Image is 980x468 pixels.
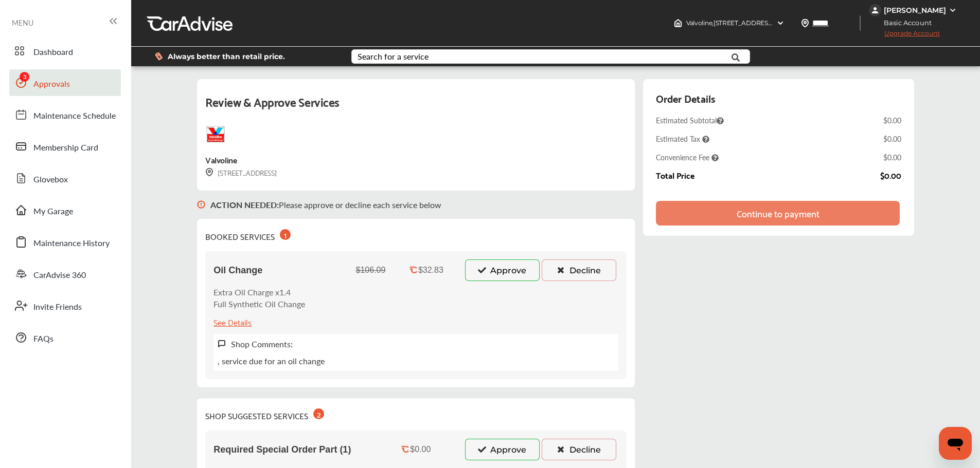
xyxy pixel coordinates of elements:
[356,266,386,275] div: $106.09
[358,52,429,61] div: Search for a service
[656,171,694,180] div: Total Price
[656,134,709,144] span: Estimated Tax
[9,38,121,64] a: Dashboard
[410,445,431,454] div: $0.00
[205,227,291,243] div: BOOKED SERVICES
[210,199,441,211] p: Please approve or decline each service below
[210,199,279,211] b: ACTION NEEDED :
[883,134,901,144] div: $0.00
[231,338,293,350] label: Shop Comments:
[656,89,715,107] div: Order Details
[205,91,627,124] div: Review & Approve Services
[205,168,213,177] img: svg+xml;base64,PHN2ZyB3aWR0aD0iMTYiIGhlaWdodD0iMTciIHZpZXdCb3g9IjAgMCAxNiAxNyIgZmlsbD0ibm9uZSIgeG...
[205,153,237,166] div: Valvoline
[9,324,121,351] a: FAQs
[33,141,98,155] span: Membership Card
[9,133,121,160] a: Membership Card
[542,259,616,281] button: Decline
[218,355,325,367] p: , service due for an oil change
[656,152,719,162] span: Convenience Fee
[213,286,305,298] p: Extra Oil Charge x1.4
[418,266,443,275] div: $32.83
[869,4,881,16] img: jVpblrzwTbfkPYzPPzSLxeg0AAAAASUVORK5CYII=
[883,115,901,125] div: $0.00
[880,171,901,180] div: $0.00
[939,427,972,460] iframe: Button to launch messaging window
[870,17,939,28] span: Basic Account
[33,237,110,250] span: Maintenance History
[9,260,121,287] a: CarAdvise 360
[213,298,305,310] p: Full Synthetic Oil Change
[33,78,70,91] span: Approvals
[205,124,226,144] img: logo-valvoline.png
[213,444,351,455] span: Required Special Order Part (1)
[12,18,33,27] span: MENU
[197,191,205,219] img: svg+xml;base64,PHN2ZyB3aWR0aD0iMTYiIGhlaWdodD0iMTciIHZpZXdCb3g9IjAgMCAxNiAxNyIgZmlsbD0ibm9uZSIgeG...
[168,53,285,60] span: Always better than retail price.
[205,166,277,178] div: [STREET_ADDRESS]
[213,265,262,276] span: Oil Change
[213,315,252,329] div: See Details
[9,69,121,96] a: Approvals
[883,152,901,162] div: $0.00
[869,29,940,42] span: Upgrade Account
[313,408,324,419] div: 2
[33,173,68,186] span: Glovebox
[9,165,121,192] a: Glovebox
[542,439,616,460] button: Decline
[737,208,819,218] div: Continue to payment
[884,6,946,15] div: [PERSON_NAME]
[776,19,785,27] img: header-down-arrow.9dd2ce7d.svg
[465,259,540,281] button: Approve
[9,101,121,128] a: Maintenance Schedule
[9,229,121,255] a: Maintenance History
[33,301,82,314] span: Invite Friends
[33,46,73,59] span: Dashboard
[33,332,54,346] span: FAQs
[155,52,163,61] img: dollor_label_vector.a70140d1.svg
[9,292,121,319] a: Invite Friends
[9,197,121,223] a: My Garage
[33,109,116,123] span: Maintenance Schedule
[801,19,809,27] img: location_vector.a44bc228.svg
[465,439,540,460] button: Approve
[280,229,291,240] div: 1
[33,205,73,218] span: My Garage
[674,19,682,27] img: header-home-logo.8d720a4f.svg
[949,6,957,14] img: WGsFRI8htEPBVLJbROoPRyZpYNWhNONpIPPETTm6eUC0GeLEiAAAAAElFTkSuQmCC
[33,269,86,282] span: CarAdvise 360
[860,15,861,31] img: header-divider.bc55588e.svg
[656,115,724,125] span: Estimated Subtotal
[205,406,324,422] div: SHOP SUGGESTED SERVICES
[218,340,226,348] img: svg+xml;base64,PHN2ZyB3aWR0aD0iMTYiIGhlaWdodD0iMTciIHZpZXdCb3g9IjAgMCAxNiAxNyIgZmlsbD0ibm9uZSIgeG...
[686,19,840,27] span: Valvoline , [STREET_ADDRESS] Yonkers , NY 10704-3211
